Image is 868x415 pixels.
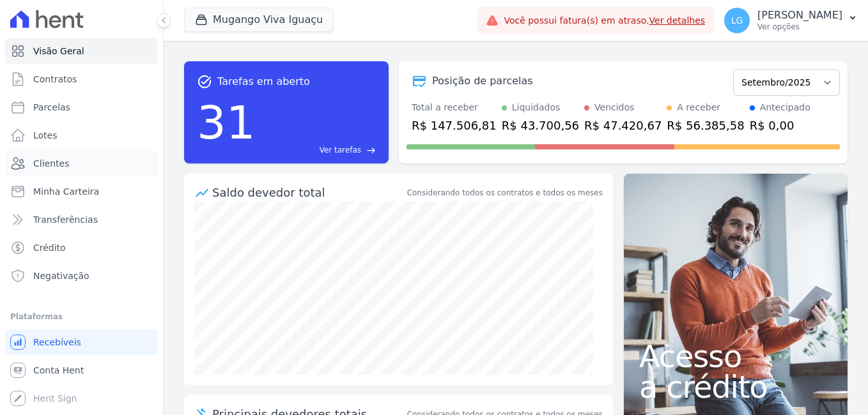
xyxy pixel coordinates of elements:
[33,269,89,282] span: Negativação
[5,179,158,204] a: Minha Carteira
[33,157,69,170] span: Clientes
[5,235,158,260] a: Crédito
[33,241,66,254] span: Crédito
[5,123,158,148] a: Lotes
[5,207,158,232] a: Transferências
[184,8,334,32] button: Mugango Viva Iguaçu
[594,101,634,114] div: Vencidos
[33,73,77,86] span: Contratos
[33,129,58,142] span: Lotes
[757,22,842,32] p: Ver opções
[412,101,497,114] div: Total a receber
[197,74,212,89] span: task_alt
[714,3,868,38] button: LG [PERSON_NAME] Ver opções
[5,151,158,176] a: Clientes
[5,66,158,92] a: Contratos
[5,38,158,64] a: Visão Geral
[33,213,98,226] span: Transferências
[677,101,720,114] div: A receber
[197,89,256,156] div: 31
[5,329,158,355] a: Recebíveis
[649,15,706,26] a: Ver detalhes
[639,372,832,402] span: a crédito
[33,364,84,377] span: Conta Hent
[639,341,832,372] span: Acesso
[33,336,81,349] span: Recebíveis
[217,74,310,89] span: Tarefas em aberto
[512,101,561,114] div: Liquidados
[10,309,153,324] div: Plataformas
[750,117,810,134] div: R$ 0,00
[261,144,376,156] a: Ver tarefas east
[5,263,158,289] a: Negativação
[407,187,603,199] div: Considerando todos os contratos e todos os meses
[432,73,533,89] div: Posição de parcelas
[5,358,158,383] a: Conta Hent
[366,146,376,155] span: east
[667,117,744,134] div: R$ 56.385,58
[5,94,158,120] a: Parcelas
[33,101,70,114] span: Parcelas
[504,14,705,27] span: Você possui fatura(s) em atraso.
[412,117,497,134] div: R$ 147.506,81
[320,144,361,156] span: Ver tarefas
[33,185,99,198] span: Minha Carteira
[584,117,662,134] div: R$ 47.420,67
[212,184,405,201] div: Saldo devedor total
[760,101,810,114] div: Antecipado
[33,45,84,57] span: Visão Geral
[757,9,842,22] p: [PERSON_NAME]
[731,16,743,25] span: LG
[502,117,579,134] div: R$ 43.700,56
